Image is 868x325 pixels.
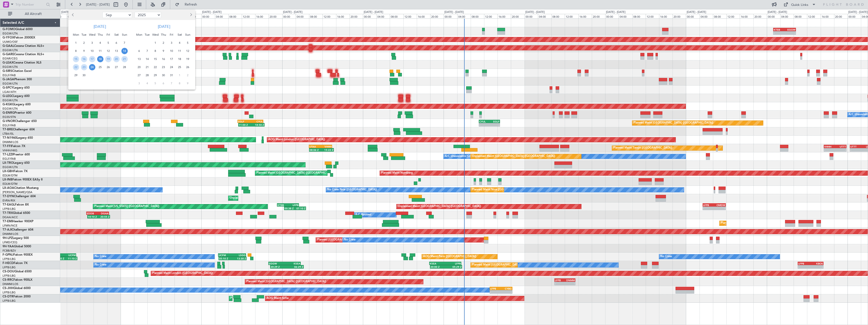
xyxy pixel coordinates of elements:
[104,63,112,71] div: 26-9-2025
[184,31,192,39] div: Sun
[185,56,191,62] span: 19
[89,40,95,46] span: 3
[177,56,183,62] span: 18
[159,55,167,63] div: 16-10-2025
[177,48,183,54] span: 11
[159,71,167,79] div: 30-10-2025
[151,55,159,63] div: 15-10-2025
[151,31,159,39] div: Wed
[143,55,151,63] div: 14-10-2025
[160,64,167,70] span: 23
[72,39,80,47] div: 1-9-2025
[176,39,184,47] div: 4-10-2025
[177,64,183,70] span: 25
[143,47,151,55] div: 7-10-2025
[120,63,128,71] div: 28-9-2025
[105,56,112,62] span: 19
[135,63,143,71] div: 20-10-2025
[167,63,176,71] div: 24-10-2025
[89,64,95,70] span: 24
[185,40,191,46] span: 5
[97,56,103,62] span: 18
[120,47,128,55] div: 14-9-2025
[121,40,128,46] span: 7
[184,71,192,79] div: 2-11-2025
[88,31,96,39] div: Wed
[167,79,176,87] div: 7-11-2025
[152,64,159,70] span: 22
[96,47,104,55] div: 11-9-2025
[160,40,167,46] span: 2
[80,47,88,55] div: 9-9-2025
[136,80,142,87] span: 3
[89,56,95,62] span: 17
[97,40,103,46] span: 4
[168,56,175,62] span: 17
[167,39,176,47] div: 3-10-2025
[112,63,120,71] div: 27-9-2025
[136,72,142,78] span: 27
[144,64,150,70] span: 21
[97,48,103,54] span: 11
[168,64,175,70] span: 24
[167,31,176,39] div: Fri
[73,64,79,70] span: 22
[177,80,183,87] span: 8
[96,39,104,47] div: 4-9-2025
[152,48,159,54] span: 8
[184,47,192,55] div: 12-10-2025
[135,47,143,55] div: 6-10-2025
[143,31,151,39] div: Tue
[185,72,191,78] span: 2
[159,31,167,39] div: Thu
[112,55,120,63] div: 20-9-2025
[80,71,88,79] div: 30-9-2025
[96,63,104,71] div: 25-9-2025
[81,72,87,78] span: 30
[88,63,96,71] div: 24-9-2025
[105,48,112,54] span: 12
[120,31,128,39] div: Sun
[184,55,192,63] div: 19-10-2025
[176,55,184,63] div: 18-10-2025
[88,39,96,47] div: 3-9-2025
[136,64,142,70] span: 20
[168,40,175,46] span: 3
[159,47,167,55] div: 9-10-2025
[72,31,80,39] div: Mon
[151,79,159,87] div: 5-11-2025
[135,71,143,79] div: 27-10-2025
[167,55,176,63] div: 17-10-2025
[121,64,128,70] span: 28
[72,63,80,71] div: 22-9-2025
[159,63,167,71] div: 23-10-2025
[89,48,95,54] span: 10
[143,71,151,79] div: 28-10-2025
[176,71,184,79] div: 1-11-2025
[184,39,192,47] div: 5-10-2025
[105,40,112,46] span: 5
[73,40,79,46] span: 1
[151,71,159,79] div: 29-10-2025
[88,55,96,63] div: 17-9-2025
[136,48,142,54] span: 6
[160,80,167,87] span: 6
[73,72,79,78] span: 29
[112,47,120,55] div: 13-9-2025
[160,56,167,62] span: 16
[176,47,184,55] div: 11-10-2025
[160,48,167,54] span: 9
[144,56,150,62] span: 14
[151,39,159,47] div: 1-10-2025
[176,63,184,71] div: 25-10-2025
[121,48,128,54] span: 14
[152,40,159,46] span: 1
[80,39,88,47] div: 2-9-2025
[113,64,120,70] span: 27
[104,55,112,63] div: 19-9-2025
[159,79,167,87] div: 6-11-2025
[135,12,161,18] select: Select year
[152,56,159,62] span: 15
[72,55,80,63] div: 15-9-2025
[113,40,120,46] span: 6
